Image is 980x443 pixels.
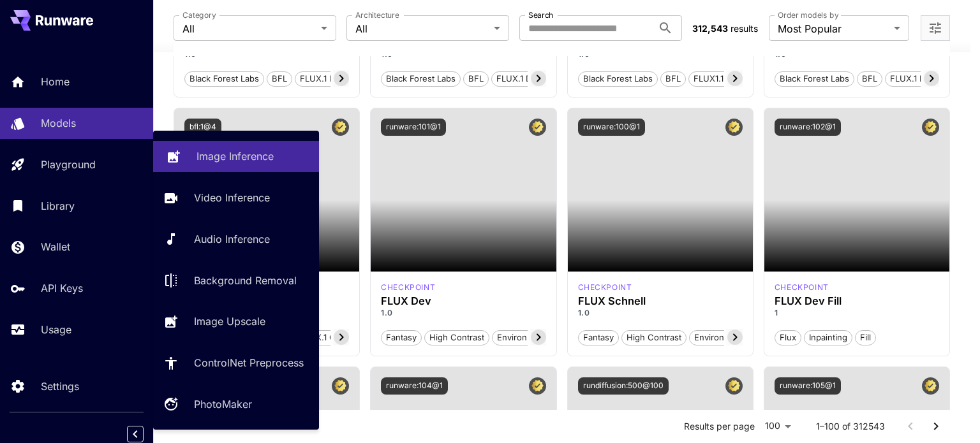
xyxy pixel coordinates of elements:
[381,377,448,395] button: runware:104@1
[381,282,435,293] div: FLUX.1 D
[41,198,75,214] p: Library
[153,182,319,214] a: Video Inference
[41,157,96,172] p: Playground
[492,73,576,85] span: FLUX.1 Depth [pro]
[182,21,316,36] span: All
[194,396,252,412] p: PhotoMaker
[857,73,882,85] span: BFL
[923,414,949,439] button: Go to next page
[816,420,885,433] p: 1–100 of 312543
[194,273,297,288] p: Background Removal
[578,377,669,395] button: rundiffusion:500@100
[528,10,553,20] label: Search
[194,231,270,247] p: Audio Inference
[41,379,79,394] p: Settings
[579,331,618,344] span: Fantasy
[267,73,292,85] span: BFL
[578,282,632,293] p: checkpoint
[856,331,875,344] span: Fill
[684,420,755,433] p: Results per page
[425,331,489,344] span: High Contrast
[194,355,304,370] p: ControlNet Preprocess
[579,73,657,85] span: Black Forest Labs
[493,331,551,344] span: Environment
[381,282,435,293] p: checkpoint
[622,331,686,344] span: High Contrast
[529,377,546,395] button: Certified Model – Vetted for best performance and includes a commercial license.
[775,282,829,293] p: checkpoint
[692,23,728,34] span: 312,543
[578,282,632,293] div: FLUX.1 S
[295,73,367,85] span: FLUX.1 Fill [pro]
[529,119,546,136] button: Certified Model – Vetted for best performance and includes a commercial license.
[127,426,144,442] button: Collapse sidebar
[381,307,546,319] p: 1.0
[725,377,743,395] button: Certified Model – Vetted for best performance and includes a commercial license.
[775,73,854,85] span: Black Forest Labs
[41,239,70,254] p: Wallet
[355,21,489,36] span: All
[194,190,270,205] p: Video Inference
[578,295,743,307] h3: FLUX Schnell
[731,23,758,34] span: results
[184,119,221,136] button: bfl:1@4
[153,265,319,296] a: Background Removal
[41,115,76,131] p: Models
[775,331,801,344] span: Flux
[760,417,796,435] div: 100
[775,307,939,319] p: 1
[775,282,829,293] div: FLUX.1 D
[153,389,319,420] a: PhotoMaker
[578,119,645,136] button: runware:100@1
[805,331,852,344] span: Inpainting
[194,314,265,329] p: Image Upscale
[689,73,750,85] span: FLUX1.1 [pro]
[355,10,399,20] label: Architecture
[41,74,70,89] p: Home
[382,73,460,85] span: Black Forest Labs
[775,377,841,395] button: runware:105@1
[153,306,319,337] a: Image Upscale
[922,119,939,136] button: Certified Model – Vetted for best performance and includes a commercial license.
[886,73,976,85] span: FLUX.1 Expand [pro]
[382,331,421,344] span: Fantasy
[464,73,488,85] span: BFL
[778,21,889,36] span: Most Popular
[381,295,546,307] h3: FLUX Dev
[153,347,319,379] a: ControlNet Preprocess
[185,73,264,85] span: Black Forest Labs
[928,20,943,36] button: Open more filters
[922,377,939,395] button: Certified Model – Vetted for best performance and includes a commercial license.
[725,119,743,136] button: Certified Model – Vetted for best performance and includes a commercial license.
[775,295,939,307] h3: FLUX Dev Fill
[332,119,349,136] button: Certified Model – Vetted for best performance and includes a commercial license.
[197,149,274,164] p: Image Inference
[690,331,748,344] span: Environment
[381,119,446,136] button: runware:101@1
[41,322,71,337] p: Usage
[153,141,319,172] a: Image Inference
[41,280,83,296] p: API Keys
[332,377,349,395] button: Certified Model – Vetted for best performance and includes a commercial license.
[775,119,841,136] button: runware:102@1
[153,224,319,255] a: Audio Inference
[182,10,216,20] label: Category
[578,307,743,319] p: 1.0
[661,73,685,85] span: BFL
[778,10,838,20] label: Order models by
